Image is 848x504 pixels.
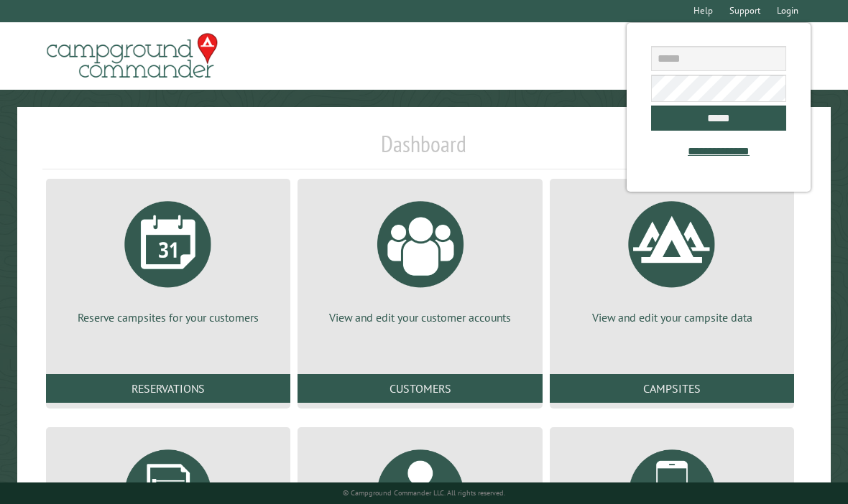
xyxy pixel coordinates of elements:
[42,28,222,84] img: Campground Commander
[63,190,273,325] a: Reserve campsites for your customers
[567,309,777,325] p: View and edit your campsite data
[42,130,806,169] h1: Dashboard
[550,374,794,403] a: Campsites
[46,374,290,403] a: Reservations
[298,374,542,403] a: Customers
[63,309,273,325] p: Reserve campsites for your customers
[315,190,525,325] a: View and edit your customer accounts
[315,309,525,325] p: View and edit your customer accounts
[343,488,505,498] small: © Campground Commander LLC. All rights reserved.
[567,190,777,325] a: View and edit your campsite data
